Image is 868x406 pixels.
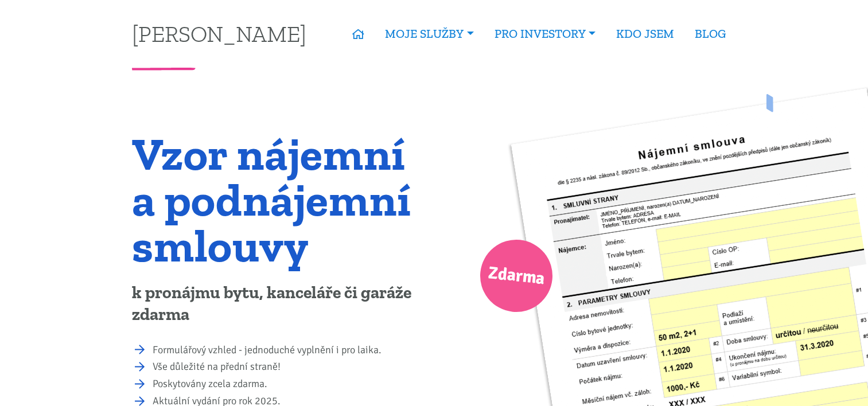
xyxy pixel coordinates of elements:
a: BLOG [684,21,736,47]
li: Vše důležité na přední straně! [153,359,426,375]
a: KDO JSEM [606,21,684,47]
li: Formulářový vzhled - jednoduché vyplnění i pro laika. [153,342,426,358]
span: Zdarma [486,258,546,294]
a: [PERSON_NAME] [132,22,306,45]
a: PRO INVESTORY [484,21,606,47]
h1: Vzor nájemní a podnájemní smlouvy [132,131,426,268]
li: Poskytovány zcela zdarma. [153,376,426,392]
p: k pronájmu bytu, kanceláře či garáže zdarma [132,282,426,326]
a: MOJE SLUŽBY [375,21,484,47]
